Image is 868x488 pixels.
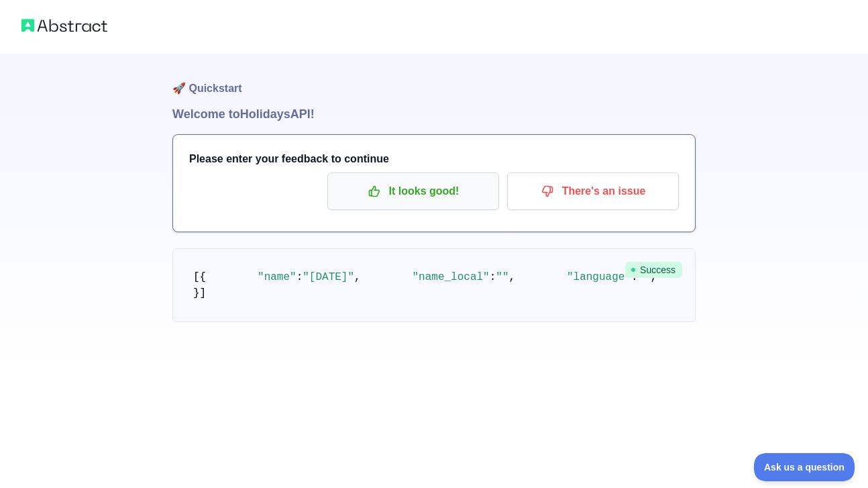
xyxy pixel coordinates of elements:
span: , [509,271,516,283]
img: Abstract logo [21,16,107,35]
p: There's an issue [517,180,669,203]
h1: 🚀 Quickstart [172,54,696,105]
span: [ [193,271,200,283]
span: "name_local" [412,271,489,283]
iframe: Toggle Customer Support [754,453,855,481]
p: It looks good! [337,180,489,203]
span: Success [625,262,682,278]
span: : [490,271,496,283]
button: It looks good! [327,173,499,210]
span: "" [496,271,508,283]
h1: Welcome to Holidays API! [172,105,696,124]
h3: Please enter your feedback to continue [189,151,679,167]
span: "name" [258,271,296,283]
button: There's an issue [507,173,679,210]
span: : [296,271,303,283]
span: "language" [567,271,631,283]
span: , [354,271,361,283]
span: "[DATE]" [303,271,354,283]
